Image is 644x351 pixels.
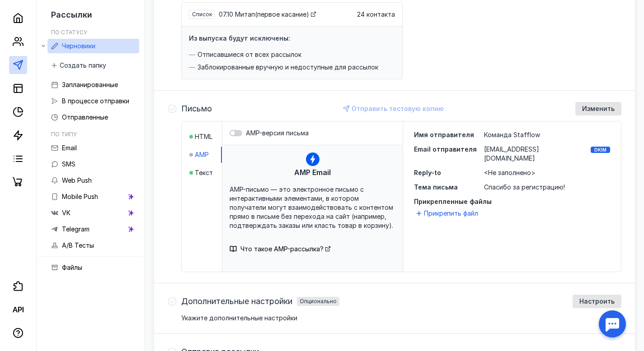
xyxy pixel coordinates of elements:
[51,29,87,36] h5: По статусу
[47,238,139,253] a: A/B Тесты
[47,222,139,236] a: Telegram
[230,185,393,229] span: AMP-письмо — это электронное письмо с интерактивными элементами, в котором получатели могут взаим...
[47,157,139,171] a: SMS
[189,34,290,42] h4: Из выпуска будут исключены:
[197,50,301,59] span: Отписавшиеся от всех рассылок
[195,150,209,159] span: AMP
[579,298,615,305] span: Настроить
[414,183,458,191] span: Тема письма
[62,241,94,249] span: A/B Тесты
[414,131,474,139] span: Имя отправителя
[47,173,139,188] a: Web Push
[62,176,92,184] span: Web Push
[47,206,139,220] a: VK
[219,10,309,18] span: 07.10 Митап(первое касание)
[62,144,77,152] span: Email
[414,208,482,219] button: Прикрепить файл
[47,141,139,155] a: Email
[62,160,75,168] span: SMS
[484,145,587,163] span: [EMAIL_ADDRESS][DOMAIN_NAME]
[424,209,478,218] span: Прикрепить файл
[62,81,118,88] span: Запланированные
[484,183,565,191] span: Спасибо за регистрацию!
[195,168,213,177] span: Текст
[51,131,77,138] h5: По типу
[484,169,536,176] span: <Не заполнено>
[181,297,339,306] h4: Дополнительные настройкиОпционально
[47,94,139,108] a: В процессе отправки
[62,113,108,121] span: Отправленные
[62,193,98,200] span: Mobile Push
[192,11,212,18] span: Список
[484,131,540,139] span: Команда Stafflow
[47,59,111,72] button: Создать папку
[195,132,212,141] span: HTML
[47,189,139,204] a: Mobile Push
[219,10,316,18] a: 07.10 Митап(первое касание)
[575,102,621,115] button: Изменить
[47,78,139,92] a: Запланированные
[582,105,615,113] span: Изменить
[414,197,610,206] span: Прикрепленные файлы
[240,245,324,253] span: Что такое AMP-рассылка?
[414,169,441,176] span: Reply-to
[246,129,309,137] span: AMP-версия письма
[47,110,139,125] a: Отправленные
[62,225,89,233] span: Telegram
[591,147,610,153] div: DKIM
[197,63,378,72] span: Заблокированные вручную и недоступные для рассылок
[51,10,92,19] span: Рассылки
[60,62,106,69] span: Создать папку
[62,263,82,271] span: Файлы
[181,104,212,113] h4: Письмо
[240,245,330,254] a: Что такое AMP-рассылка?
[357,10,395,19] span: 24 контакта
[300,299,337,304] div: Опционально
[414,145,477,153] span: Email отправителя
[294,167,331,178] span: AMP Email
[62,209,71,217] span: VK
[181,314,297,322] span: Укажите дополнительные настройки
[62,42,95,50] span: Черновики
[47,260,139,275] a: Файлы
[573,295,621,308] button: Настроить
[47,39,139,53] a: Черновики
[181,297,292,306] span: Дополнительные настройки
[62,97,129,105] span: В процессе отправки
